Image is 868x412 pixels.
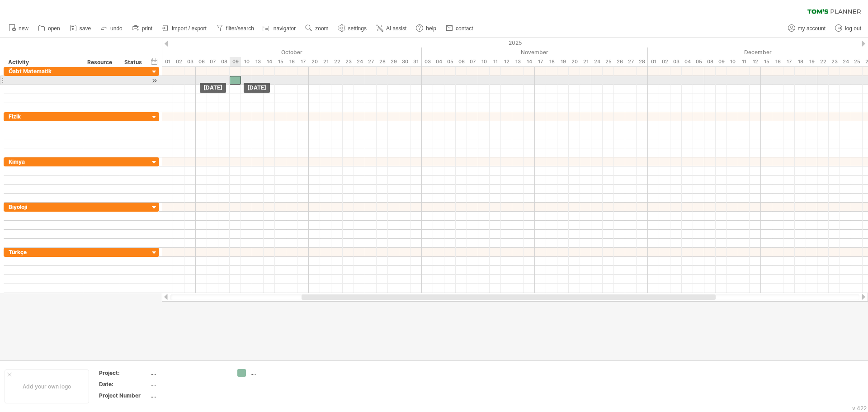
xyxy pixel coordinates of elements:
[851,57,863,66] div: Thursday, 25 December 2025
[467,57,478,66] div: Friday, 7 November 2025
[410,57,422,66] div: Friday, 31 October 2025
[761,57,772,66] div: Monday, 15 December 2025
[478,57,490,66] div: Monday, 10 November 2025
[388,57,399,66] div: Wednesday, 29 October 2025
[162,47,422,57] div: October 2025
[214,23,257,34] a: filter/search
[399,57,410,66] div: Thursday, 30 October 2025
[795,57,806,66] div: Thursday, 18 December 2025
[19,25,28,32] span: new
[829,57,840,66] div: Tuesday, 23 December 2025
[557,57,569,66] div: Wednesday, 19 November 2025
[348,25,367,32] span: settings
[9,157,78,166] div: Kimya
[151,369,226,377] div: ....
[264,57,275,66] div: Tuesday, 14 October 2025
[297,57,309,66] div: Friday, 17 October 2025
[648,57,659,66] div: Monday, 1 December 2025
[244,83,270,93] div: [DATE]
[343,57,354,66] div: Thursday, 23 October 2025
[98,23,125,34] a: undo
[501,57,512,66] div: Wednesday, 12 November 2025
[172,25,207,32] span: import / export
[160,23,209,34] a: import / export
[738,57,750,66] div: Thursday, 11 December 2025
[142,25,152,32] span: print
[569,57,580,66] div: Thursday, 20 November 2025
[806,57,817,66] div: Friday, 19 December 2025
[207,57,218,66] div: Tuesday, 7 October 2025
[151,392,226,399] div: ....
[456,57,467,66] div: Thursday, 6 November 2025
[303,23,331,34] a: zoom
[386,25,406,32] span: AI assist
[377,57,388,66] div: Tuesday, 28 October 2025
[252,57,264,66] div: Monday, 13 October 2025
[546,57,557,66] div: Tuesday, 18 November 2025
[315,25,328,32] span: zoom
[354,57,365,66] div: Friday, 24 October 2025
[422,57,433,66] div: Monday, 3 November 2025
[87,58,115,67] div: Resource
[456,25,473,32] span: contact
[99,392,149,399] div: Project Number
[580,57,591,66] div: Friday, 21 November 2025
[80,25,91,32] span: save
[36,23,63,34] a: open
[433,57,444,66] div: Tuesday, 4 November 2025
[196,57,207,66] div: Monday, 6 October 2025
[8,58,78,67] div: Activity
[226,25,254,32] span: filter/search
[6,23,31,34] a: new
[512,57,524,66] div: Thursday, 13 November 2025
[772,57,783,66] div: Tuesday, 16 December 2025
[727,57,738,66] div: Wednesday, 10 December 2025
[67,23,94,34] a: save
[490,57,501,66] div: Tuesday, 11 November 2025
[275,57,286,66] div: Wednesday, 15 October 2025
[750,57,761,66] div: Friday, 12 December 2025
[261,23,298,34] a: navigator
[309,57,320,66] div: Monday, 20 October 2025
[218,57,230,66] div: Wednesday, 8 October 2025
[535,57,546,66] div: Monday, 17 November 2025
[99,380,149,388] div: Date:
[9,112,78,121] div: Fizik
[5,369,89,403] div: Add your own logo
[704,57,716,66] div: Monday, 8 December 2025
[173,57,184,66] div: Thursday, 2 October 2025
[336,23,369,34] a: settings
[524,57,535,66] div: Friday, 14 November 2025
[625,57,637,66] div: Thursday, 27 November 2025
[200,83,226,93] div: [DATE]
[786,23,828,34] a: my account
[659,57,670,66] div: Tuesday, 2 December 2025
[670,57,682,66] div: Wednesday, 3 December 2025
[48,25,60,32] span: open
[603,57,614,66] div: Tuesday, 25 November 2025
[414,23,439,34] a: help
[374,23,409,34] a: AI assist
[151,380,226,388] div: ....
[591,57,603,66] div: Monday, 24 November 2025
[798,25,826,32] span: my account
[241,57,252,66] div: Friday, 10 October 2025
[9,248,78,256] div: Türkçe
[682,57,693,66] div: Thursday, 4 December 2025
[840,57,851,66] div: Wednesday, 24 December 2025
[9,203,78,211] div: Biyoloji
[124,58,144,67] div: Status
[365,57,377,66] div: Monday, 27 October 2025
[833,23,864,34] a: log out
[162,57,173,66] div: Wednesday, 1 October 2025
[783,57,795,66] div: Wednesday, 17 December 2025
[852,405,867,412] div: v 422
[99,369,149,377] div: Project:
[637,57,648,66] div: Friday, 28 November 2025
[9,67,78,76] div: Öabt Matematik
[184,57,196,66] div: Friday, 3 October 2025
[426,25,436,32] span: help
[150,76,159,85] div: scroll to activity
[693,57,704,66] div: Friday, 5 December 2025
[845,25,861,32] span: log out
